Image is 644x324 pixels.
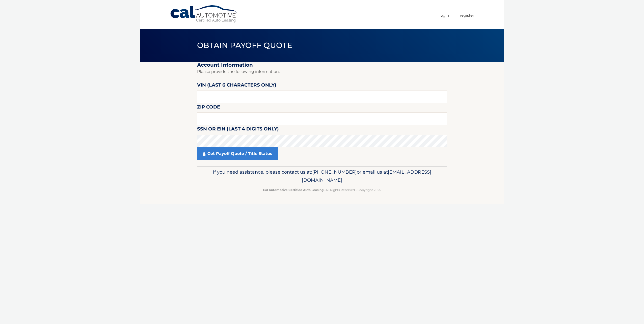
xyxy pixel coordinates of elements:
[197,62,447,68] h2: Account Information
[440,11,449,19] a: Login
[197,41,292,50] span: Obtain Payoff Quote
[200,168,444,184] p: If you need assistance, please contact us at: or email us at
[197,68,447,75] p: Please provide the following information.
[460,11,474,19] a: Register
[170,5,238,23] a: Cal Automotive
[197,147,278,160] a: Get Payoff Quote / Title Status
[197,125,279,134] label: SSN or EIN (last 4 digits only)
[312,169,357,175] span: [PHONE_NUMBER]
[197,81,276,91] label: VIN (last 6 characters only)
[200,187,444,193] p: - All Rights Reserved - Copyright 2025
[197,103,220,113] label: Zip Code
[263,188,324,192] strong: Cal Automotive Certified Auto Leasing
